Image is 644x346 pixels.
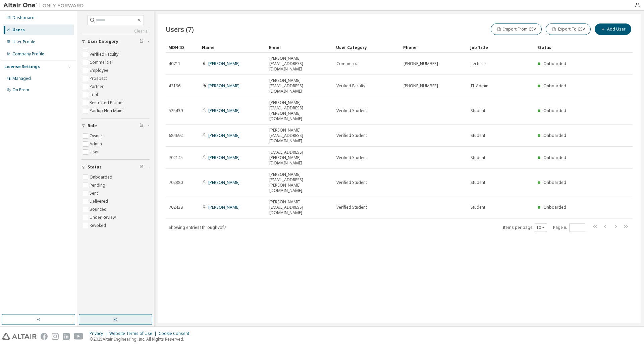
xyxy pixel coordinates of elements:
[63,333,70,340] img: linkedin.svg
[82,29,150,34] a: Clear all
[336,83,365,89] span: Verified Faculty
[553,223,585,232] span: Page n.
[159,331,193,336] div: Cookie Consent
[90,189,99,197] label: Sent
[208,180,239,185] a: [PERSON_NAME]
[3,2,87,9] img: Altair One
[208,83,239,89] a: [PERSON_NAME]
[90,132,104,140] label: Owner
[90,173,114,181] label: Onboarded
[536,225,545,230] button: 10
[543,61,566,66] span: Onboarded
[90,331,109,336] div: Privacy
[88,39,118,44] span: User Category
[90,205,108,213] label: Bounced
[543,133,566,138] span: Onboarded
[543,108,566,113] span: Onboarded
[4,64,40,69] div: License Settings
[336,108,367,113] span: Verified Student
[471,155,485,160] span: Student
[12,87,29,93] div: On Prem
[491,23,542,35] button: Import From CSV
[12,27,25,33] div: Users
[269,56,330,72] span: [PERSON_NAME][EMAIL_ADDRESS][DOMAIN_NAME]
[12,76,31,81] div: Managed
[88,123,97,129] span: Role
[269,42,331,53] div: Email
[208,133,239,138] a: [PERSON_NAME]
[470,42,532,53] div: Job Title
[90,107,125,115] label: Paidup Non Maint
[336,42,398,53] div: User Category
[90,148,100,156] label: User
[208,204,239,210] a: [PERSON_NAME]
[543,204,566,210] span: Onboarded
[269,199,330,215] span: [PERSON_NAME][EMAIL_ADDRESS][DOMAIN_NAME]
[404,61,438,66] span: [PHONE_NUMBER]
[169,83,180,89] span: 42196
[82,160,150,175] button: Status
[90,140,103,148] label: Admin
[336,205,367,210] span: Verified Student
[537,42,592,53] div: Status
[336,133,367,138] span: Verified Student
[208,61,239,66] a: [PERSON_NAME]
[208,155,239,160] a: [PERSON_NAME]
[269,100,330,121] span: [PERSON_NAME][EMAIL_ADDRESS][PERSON_NAME][DOMAIN_NAME]
[471,180,485,185] span: Student
[471,133,485,138] span: Student
[90,66,110,75] label: Employee
[12,15,35,20] div: Dashboard
[2,333,37,340] img: altair_logo.svg
[543,180,566,185] span: Onboarded
[166,24,194,34] span: Users (7)
[269,150,330,166] span: [EMAIL_ADDRESS][PERSON_NAME][DOMAIN_NAME]
[169,225,226,230] span: Showing entries 1 through 7 of 7
[208,108,239,113] a: [PERSON_NAME]
[336,155,367,160] span: Verified Student
[269,128,330,144] span: [PERSON_NAME][EMAIL_ADDRESS][DOMAIN_NAME]
[169,205,183,210] span: 702438
[168,42,197,53] div: MDH ID
[140,123,144,129] span: Clear filter
[336,61,360,66] span: Commercial
[90,213,117,221] label: Under Review
[52,333,59,340] img: instagram.svg
[41,333,48,340] img: facebook.svg
[90,197,109,205] label: Delivered
[202,42,264,53] div: Name
[90,91,99,99] label: Trial
[543,155,566,160] span: Onboarded
[109,331,159,336] div: Website Terms of Use
[82,118,150,133] button: Role
[169,133,183,138] span: 684692
[90,58,114,66] label: Commercial
[471,83,488,89] span: IT-Admin
[90,83,105,91] label: Partner
[90,336,193,342] p: © 2025 Altair Engineering, Inc. All Rights Reserved.
[503,223,547,232] span: Items per page
[74,333,84,340] img: youtube.svg
[90,221,107,230] label: Revoked
[471,108,485,113] span: Student
[543,83,566,89] span: Onboarded
[140,164,144,170] span: Clear filter
[90,99,125,107] label: Restricted Partner
[546,23,591,35] button: Export To CSV
[336,180,367,185] span: Verified Student
[12,51,44,57] div: Company Profile
[471,61,486,66] span: Lecturer
[471,205,485,210] span: Student
[403,42,465,53] div: Phone
[140,39,144,44] span: Clear filter
[404,83,438,89] span: [PHONE_NUMBER]
[90,181,107,189] label: Pending
[90,50,120,58] label: Verified Faculty
[169,108,183,113] span: 525439
[12,39,35,45] div: User Profile
[169,61,180,66] span: 40711
[90,75,108,83] label: Prospect
[269,172,330,193] span: [PERSON_NAME][EMAIL_ADDRESS][PERSON_NAME][DOMAIN_NAME]
[169,180,183,185] span: 702380
[169,155,183,160] span: 702145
